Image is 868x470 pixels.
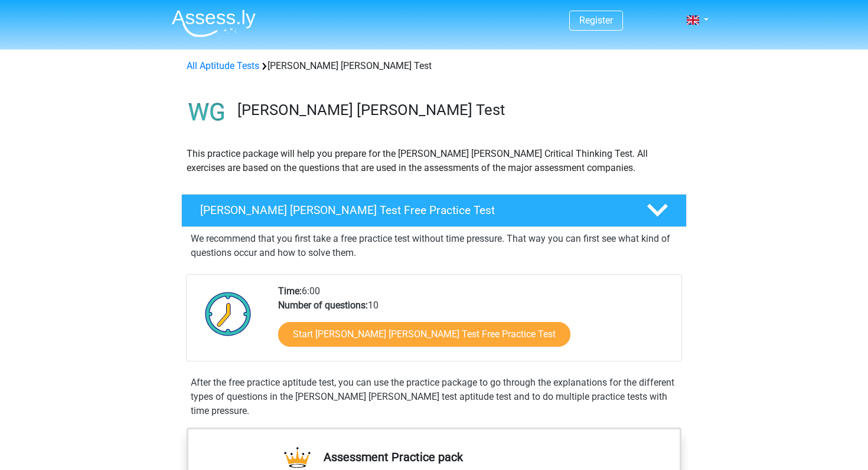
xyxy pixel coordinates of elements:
[278,285,302,297] b: Time:
[278,322,570,347] a: Start [PERSON_NAME] [PERSON_NAME] Test Free Practice Test
[187,147,681,175] p: This practice package will help you prepare for the [PERSON_NAME] [PERSON_NAME] Critical Thinking...
[269,284,681,361] div: 6:00 10
[579,15,613,26] a: Register
[177,194,691,227] a: [PERSON_NAME] [PERSON_NAME] Test Free Practice Test
[198,284,258,343] img: Clock
[200,203,628,217] h4: [PERSON_NAME] [PERSON_NAME] Test Free Practice Test
[187,60,259,71] a: All Aptitude Tests
[182,87,232,137] img: watson glaser test
[278,300,368,311] b: Number of questions:
[182,59,686,73] div: [PERSON_NAME] [PERSON_NAME] Test
[191,232,677,260] p: We recommend that you first take a free practice test without time pressure. That way you can fir...
[237,101,677,119] h3: [PERSON_NAME] [PERSON_NAME] Test
[186,376,682,418] div: After the free practice aptitude test, you can use the practice package to go through the explana...
[172,9,256,37] img: Assessly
